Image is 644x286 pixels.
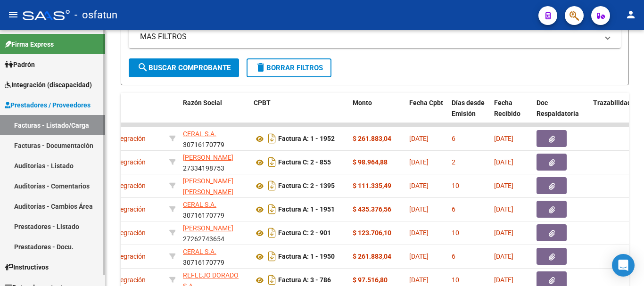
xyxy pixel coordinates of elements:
[106,276,146,284] span: Integración
[409,276,429,284] span: [DATE]
[537,99,579,117] span: Doc Respaldatoria
[5,262,49,272] span: Instructivos
[266,202,278,217] i: Descargar documento
[452,253,455,260] span: 6
[183,177,233,196] span: [PERSON_NAME] [PERSON_NAME]
[494,158,513,166] span: [DATE]
[266,155,278,170] i: Descargar documento
[353,182,391,189] strong: $ 111.335,49
[353,135,391,142] strong: $ 261.883,04
[183,248,216,255] span: CERAL S.A.
[612,254,635,277] div: Open Intercom Messenger
[353,158,388,166] strong: $ 98.964,88
[349,93,405,134] datatable-header-cell: Monto
[140,32,598,42] mat-panel-title: MAS FILTROS
[452,182,459,189] span: 10
[278,229,331,237] strong: Factura C: 2 - 901
[137,64,231,72] span: Buscar Comprobante
[106,229,146,237] span: Integración
[353,276,388,284] strong: $ 97.516,80
[5,39,54,49] span: Firma Express
[278,206,335,213] strong: Factura A: 1 - 1951
[405,93,448,134] datatable-header-cell: Fecha Cpbt
[353,253,391,260] strong: $ 261.883,04
[183,129,246,148] div: 30716170779
[266,225,278,240] i: Descargar documento
[452,229,459,237] span: 10
[5,100,91,110] span: Prestadores / Proveedores
[183,99,222,106] span: Razón Social
[250,93,349,134] datatable-header-cell: CPBT
[494,229,513,237] span: [DATE]
[129,25,621,48] mat-expansion-panel-header: MAS FILTROS
[183,223,246,243] div: 27262743654
[278,277,331,284] strong: Factura A: 3 - 786
[452,158,455,166] span: 2
[278,135,335,143] strong: Factura A: 1 - 1952
[452,99,485,117] span: Días desde Emisión
[278,182,335,190] strong: Factura C: 2 - 1395
[102,93,165,134] datatable-header-cell: Area
[409,229,429,237] span: [DATE]
[247,58,331,77] button: Borrar Filtros
[183,201,216,208] span: CERAL S.A.
[409,253,429,260] span: [DATE]
[353,229,391,237] strong: $ 123.706,10
[129,58,239,77] button: Buscar Comprobante
[183,130,216,138] span: CERAL S.A.
[494,205,513,213] span: [DATE]
[278,253,335,261] strong: Factura A: 1 - 1950
[183,152,246,172] div: 27334198753
[452,135,455,142] span: 6
[106,205,146,213] span: Integración
[106,158,146,166] span: Integración
[494,276,513,284] span: [DATE]
[106,135,146,142] span: Integración
[409,182,429,189] span: [DATE]
[409,205,429,213] span: [DATE]
[266,178,278,193] i: Descargar documento
[452,205,455,213] span: 6
[5,59,35,70] span: Padrón
[494,182,513,189] span: [DATE]
[409,99,443,106] span: Fecha Cpbt
[353,205,391,213] strong: $ 435.376,56
[183,176,246,196] div: 27315747215
[106,253,146,260] span: Integración
[183,224,233,232] span: [PERSON_NAME]
[494,135,513,142] span: [DATE]
[409,135,429,142] span: [DATE]
[254,99,271,106] span: CPBT
[266,249,278,264] i: Descargar documento
[490,93,533,134] datatable-header-cell: Fecha Recibido
[183,154,233,161] span: [PERSON_NAME]
[593,99,631,106] span: Trazabilidad
[353,99,372,106] span: Monto
[452,276,459,284] span: 10
[183,246,246,266] div: 30716170779
[8,9,19,20] mat-icon: menu
[448,93,490,134] datatable-header-cell: Días desde Emisión
[183,199,246,219] div: 30716170779
[266,131,278,146] i: Descargar documento
[409,158,429,166] span: [DATE]
[494,99,520,117] span: Fecha Recibido
[494,253,513,260] span: [DATE]
[533,93,589,134] datatable-header-cell: Doc Respaldatoria
[625,9,636,20] mat-icon: person
[278,159,331,166] strong: Factura C: 2 - 855
[255,62,266,73] mat-icon: delete
[106,182,146,189] span: Integración
[74,5,117,25] span: - osfatun
[5,80,92,90] span: Integración (discapacidad)
[179,93,250,134] datatable-header-cell: Razón Social
[137,62,149,73] mat-icon: search
[255,64,323,72] span: Borrar Filtros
